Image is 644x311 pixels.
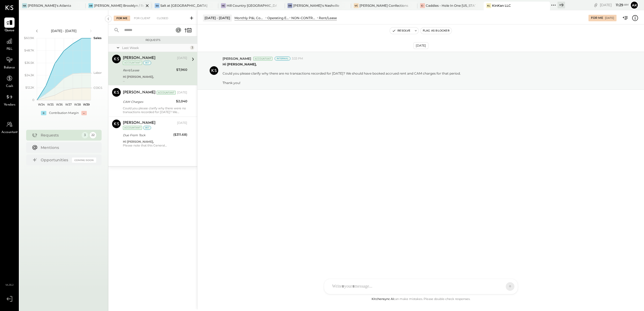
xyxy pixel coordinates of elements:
div: Mentions [41,145,94,150]
div: [DATE] [177,90,187,95]
div: KinKan LLC [492,3,511,8]
a: Queue [0,18,19,33]
div: - [81,111,87,115]
text: COGS [94,86,102,90]
div: Last Week [122,46,189,50]
text: W37 [65,103,71,106]
div: [PERSON_NAME]'s Nashville [293,3,339,8]
div: Accountant [253,57,272,61]
div: Caddies - Hole In One [US_STATE] [426,3,476,8]
div: [PERSON_NAME] Confections - [GEOGRAPHIC_DATA] [359,3,409,8]
div: [PERSON_NAME] [123,120,155,126]
div: [DATE] - [DATE] [41,29,87,33]
div: 3 [82,132,88,138]
div: Salt at [GEOGRAPHIC_DATA] [160,3,207,8]
span: Queue [5,28,15,33]
span: [PERSON_NAME] [223,56,251,61]
text: $24.3K [25,73,34,77]
span: Accountant [1,130,18,135]
div: + [41,111,46,115]
div: For Me [114,16,130,21]
div: [PERSON_NAME] [123,55,155,61]
div: $2,040 [176,99,187,104]
div: 3 [190,46,194,50]
b: Hi [PERSON_NAME], [223,62,257,66]
div: Operating Expenses (EBITDA) [267,16,289,20]
div: [DATE] [600,2,629,8]
div: [DATE] [413,42,428,49]
text: Labor [94,71,102,75]
div: [DATE] [177,121,187,125]
div: Opportunities [41,157,69,163]
div: VC [354,3,359,8]
div: Sa [155,3,160,8]
div: KL [486,3,491,8]
text: $60.9K [24,36,34,40]
div: CAM Charges [123,99,174,104]
div: Accountant [123,126,142,130]
div: AB [88,3,93,8]
a: Cash [0,73,19,89]
text: W38 [74,103,81,106]
div: [PERSON_NAME]'s Atlanta [28,3,71,8]
a: Vendors [0,92,19,107]
div: Rent/Lease [319,16,337,20]
div: ($311.68) [173,132,187,137]
button: Ak [630,1,639,9]
div: [DATE] [605,16,614,20]
div: Could you please clarify why there were no transactions recorded for [DATE]? We should have recog... [123,106,187,114]
div: $7,960 [176,67,187,72]
div: [PERSON_NAME] Brooklyn / Rebel Cafe [94,3,144,8]
text: W39 [83,103,89,106]
div: Internal [275,57,290,61]
div: Could you please clarify why there are no transactions recorded for [DATE]? We should have booked... [123,75,187,82]
span: Vendors [4,103,15,107]
div: [DATE] - [DATE] [203,15,232,21]
span: 3:33 PM [292,57,303,61]
div: Monthly P&L Comparison [234,16,265,20]
div: Accountant [123,61,142,65]
text: W35 [47,103,54,106]
div: Rent/Lease [123,68,175,73]
text: $12.2K [25,86,34,89]
div: For Client [131,16,153,21]
div: HA [22,3,27,8]
div: 22 [90,132,96,138]
span: Balance [4,65,15,70]
div: Hill Country [GEOGRAPHIC_DATA] [227,3,276,8]
div: [PERSON_NAME] [123,90,155,95]
div: Requests [41,132,79,138]
div: NON-CONTROLLABLE EXPENSES [291,16,316,20]
div: HN [288,3,292,8]
div: Accountant [157,91,176,95]
div: Requests [111,38,195,42]
p: Could you please clarify why there are no transactions recorded for [DATE]? We should have booked... [223,62,461,85]
span: P&L [6,47,13,52]
a: Accountant [0,119,19,135]
div: int [143,61,151,65]
div: [DATE] [177,56,187,60]
button: Resolve [390,27,413,34]
b: Hi [PERSON_NAME], [123,75,154,79]
div: Closed [154,16,171,21]
div: int [143,126,151,130]
div: Due From Tock [123,132,172,138]
div: C- [420,3,425,8]
div: Coming Soon [72,158,96,163]
text: W36 [56,103,63,106]
text: $48.7K [24,48,34,52]
text: 0 [32,98,34,102]
text: Sales [94,36,102,40]
div: For Me [591,16,603,20]
a: P&L [0,36,19,52]
text: $36.5K [25,61,34,65]
div: Contribution Margin [49,111,79,115]
a: Balance [0,55,19,70]
div: HC [221,3,226,8]
span: Cash [6,84,13,89]
strong: Hi [PERSON_NAME], [123,140,154,144]
button: Flag as Blocker [421,27,452,34]
text: W34 [38,103,45,106]
div: copy link [593,2,598,8]
div: + 9 [558,2,565,8]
